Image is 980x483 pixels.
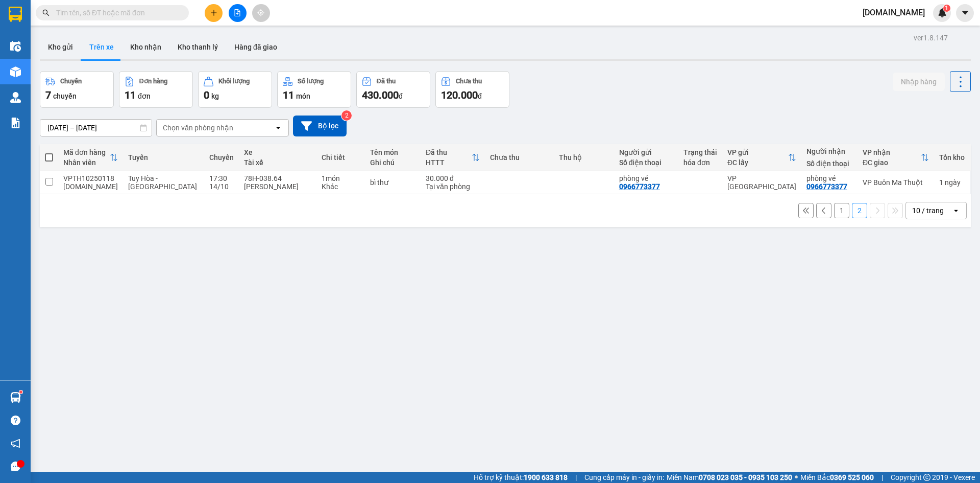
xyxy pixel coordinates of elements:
[699,473,792,481] strong: 0708 023 035 - 0935 103 250
[806,174,852,182] div: phòng vé
[322,174,360,182] div: 1 món
[40,71,114,108] button: Chuyến7chuyến
[209,153,234,162] div: Chuyến
[863,178,929,187] div: VP Buôn Ma Thuột
[939,178,965,187] div: 1
[945,5,948,12] span: 1
[252,4,270,22] button: aim
[58,144,123,171] th: Toggle SortBy
[362,89,399,101] span: 430.000
[244,174,311,182] div: 78H-038.64
[293,116,347,136] button: Bộ lọc
[205,4,223,22] button: plus
[209,174,234,182] div: 17:30
[943,5,950,12] sup: 1
[244,148,311,156] div: Xe
[122,35,169,59] button: Kho nhận
[377,78,396,85] div: Đã thu
[53,92,77,100] span: chuyến
[40,120,152,136] input: Select a date range.
[914,32,948,43] div: ver 1.8.147
[426,182,480,191] div: Tại văn phòng
[283,89,294,101] span: 11
[806,182,847,191] div: 0966773377
[441,89,478,101] span: 120.000
[19,390,22,394] sup: 1
[834,203,849,218] button: 1
[426,148,472,156] div: Đã thu
[322,153,360,162] div: Chi tiết
[852,203,867,218] button: 2
[128,153,199,162] div: Tuyến
[198,71,272,108] button: Khối lượng0kg
[370,178,415,187] div: bì thư
[938,8,947,17] img: icon-new-feature
[163,123,233,133] div: Chọn văn phòng nhận
[478,92,482,100] span: đ
[226,35,285,59] button: Hàng đã giao
[63,174,118,182] div: VPTH10250118
[857,144,934,171] th: Toggle SortBy
[210,9,217,16] span: plus
[60,78,82,85] div: Chuyến
[584,472,664,483] span: Cung cấp máy in - giấy in:
[40,35,81,59] button: Kho gửi
[119,71,193,108] button: Đơn hàng11đơn
[211,92,219,100] span: kg
[683,158,717,167] div: hóa đơn
[63,182,118,191] div: tu.bb
[139,78,167,85] div: Đơn hàng
[298,78,324,85] div: Số lượng
[806,159,852,168] div: Số điện thoại
[138,92,151,100] span: đơn
[125,89,136,101] span: 11
[619,148,673,156] div: Người gửi
[81,35,122,59] button: Trên xe
[10,118,21,128] img: solution-icon
[42,9,50,16] span: search
[229,4,247,22] button: file-add
[9,7,22,22] img: logo-vxr
[863,148,921,156] div: VP nhận
[204,89,209,101] span: 0
[11,416,20,425] span: question-circle
[619,174,673,182] div: phòng vé
[10,41,21,52] img: warehouse-icon
[800,472,874,483] span: Miền Bắc
[923,474,930,481] span: copyright
[619,158,673,167] div: Số điện thoại
[474,472,568,483] span: Hỗ trợ kỹ thuật:
[806,147,852,155] div: Người nhận
[370,158,415,167] div: Ghi chú
[863,158,921,167] div: ĐC giao
[45,89,51,101] span: 7
[10,392,21,403] img: warehouse-icon
[961,8,970,17] span: caret-down
[169,35,226,59] button: Kho thanh lý
[952,206,960,215] svg: open
[399,92,403,100] span: đ
[234,9,241,16] span: file-add
[854,6,933,19] span: [DOMAIN_NAME]
[945,178,961,187] span: ngày
[244,182,311,191] div: [PERSON_NAME]
[257,9,264,16] span: aim
[296,92,310,100] span: món
[11,462,20,471] span: message
[456,78,482,85] div: Chưa thu
[426,158,472,167] div: HTTT
[912,205,944,216] div: 10 / trang
[11,439,20,448] span: notification
[274,124,282,132] svg: open
[209,182,234,191] div: 14/10
[727,158,788,167] div: ĐC lấy
[426,174,480,182] div: 30.000 đ
[830,473,874,481] strong: 0369 525 060
[341,110,352,121] sup: 2
[244,158,311,167] div: Tài xế
[490,153,549,162] div: Chưa thu
[893,73,945,91] button: Nhập hàng
[56,7,177,18] input: Tìm tên, số ĐT hoặc mã đơn
[10,66,21,77] img: warehouse-icon
[795,475,798,479] span: ⚪️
